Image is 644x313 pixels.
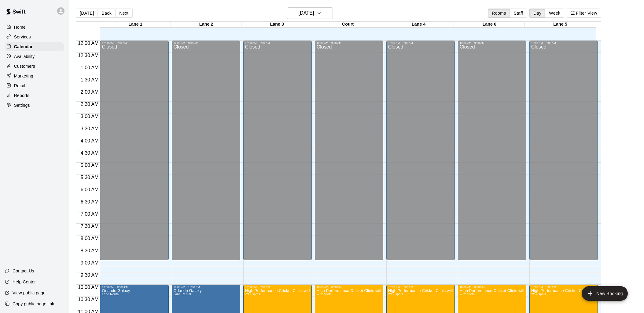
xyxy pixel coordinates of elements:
[79,102,100,107] span: 2:30 AM
[488,9,510,18] button: Rooms
[5,62,64,71] a: Customers
[14,63,35,69] p: Customers
[102,41,167,45] div: 12:00 AM – 9:00 AM
[245,286,310,289] div: 10:00 AM – 3:00 PM
[79,187,100,192] span: 6:00 AM
[312,22,383,27] div: Court
[525,22,596,27] div: Lane 5
[5,23,64,32] a: Home
[14,83,25,89] p: Retail
[76,41,100,46] span: 12:00 AM
[174,293,191,296] span: Lane Rental
[460,293,475,296] span: 2/12 spots filled
[388,41,453,45] div: 12:00 AM – 9:00 AM
[172,41,240,260] div: 12:00 AM – 9:00 AM: Closed
[79,260,100,265] span: 9:00 AM
[5,42,64,51] a: Calendar
[245,293,260,296] span: 2/12 spots filled
[315,41,383,260] div: 12:00 AM – 9:00 AM: Closed
[5,52,64,61] a: Availability
[98,9,116,18] button: Back
[13,279,36,285] p: Help Center
[171,22,242,27] div: Lane 2
[76,285,100,290] span: 10:00 AM
[14,44,33,50] p: Calendar
[79,114,100,119] span: 3:00 AM
[13,290,46,296] p: View public page
[5,91,64,100] a: Reports
[386,41,455,260] div: 12:00 AM – 9:00 AM: Closed
[5,71,64,81] a: Marketing
[531,41,596,45] div: 12:00 AM – 9:00 AM
[79,126,100,131] span: 3:30 AM
[76,53,100,58] span: 12:30 AM
[76,297,100,302] span: 10:30 AM
[79,248,100,253] span: 8:30 AM
[14,102,30,108] p: Settings
[102,45,167,262] div: Closed
[79,150,100,156] span: 4:30 AM
[174,45,238,262] div: Closed
[14,24,26,30] p: Home
[79,65,100,70] span: 1:00 AM
[13,268,34,274] p: Contact Us
[79,77,100,82] span: 1:30 AM
[388,45,453,262] div: Closed
[241,22,312,27] div: Lane 3
[317,45,381,262] div: Closed
[14,73,33,79] p: Marketing
[529,9,545,18] button: Day
[458,41,526,260] div: 12:00 AM – 9:00 AM: Closed
[79,272,100,278] span: 9:30 AM
[79,236,100,241] span: 8:00 AM
[174,41,238,45] div: 12:00 AM – 9:00 AM
[388,293,403,296] span: 2/12 spots filled
[582,286,628,301] button: add
[388,286,453,289] div: 10:00 AM – 3:00 PM
[13,301,54,307] p: Copy public page link
[287,7,333,19] button: [DATE]
[79,175,100,180] span: 5:30 AM
[510,9,527,18] button: Staff
[531,286,596,289] div: 10:00 AM – 3:00 PM
[245,45,310,262] div: Closed
[79,224,100,229] span: 7:30 AM
[5,81,64,90] a: Retail
[79,163,100,168] span: 5:00 AM
[460,45,524,262] div: Closed
[79,89,100,95] span: 2:00 AM
[79,138,100,143] span: 4:00 AM
[14,53,35,59] p: Availability
[317,41,381,45] div: 12:00 AM – 9:00 AM
[529,41,598,260] div: 12:00 AM – 9:00 AM: Closed
[102,286,167,289] div: 10:00 AM – 12:30 PM
[14,34,31,40] p: Services
[76,9,98,18] button: [DATE]
[245,41,310,45] div: 12:00 AM – 9:00 AM
[115,9,132,18] button: Next
[79,211,100,217] span: 7:00 AM
[5,32,64,41] a: Services
[79,199,100,204] span: 6:30 AM
[545,9,564,18] button: Week
[102,293,120,296] span: Lane Rental
[531,293,546,296] span: 2/12 spots filled
[454,22,525,27] div: Lane 6
[317,286,381,289] div: 10:00 AM – 3:00 PM
[100,22,171,27] div: Lane 1
[5,101,64,110] a: Settings
[100,41,168,260] div: 12:00 AM – 9:00 AM: Closed
[531,45,596,262] div: Closed
[567,9,601,18] button: Filter View
[460,286,524,289] div: 10:00 AM – 3:00 PM
[174,286,238,289] div: 10:00 AM – 12:30 PM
